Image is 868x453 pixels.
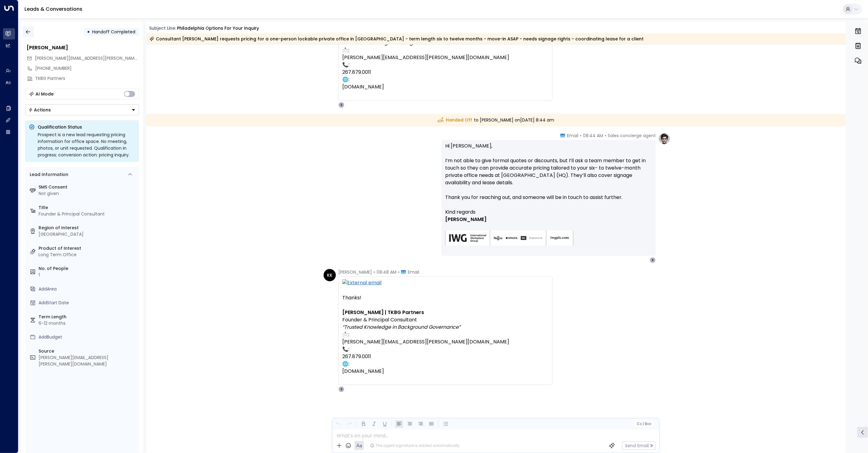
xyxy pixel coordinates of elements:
label: Title [39,204,137,211]
div: Founder & Principal Consultant [39,211,137,217]
span: [DOMAIN_NAME] [342,368,384,375]
div: TKBG Partners [36,75,139,82]
span: 08:44 AM [583,133,603,139]
div: Not given [39,190,137,197]
span: [PERSON_NAME] [338,269,372,275]
a: Leads & Conversations [24,6,82,13]
span: 📩: [342,331,509,346]
span: [PERSON_NAME][EMAIL_ADDRESS][PERSON_NAME][DOMAIN_NAME] [35,55,173,61]
button: Cc|Bcc [634,421,654,427]
div: 6-12 months [39,320,137,327]
span: 267.879.0011 [342,353,371,360]
button: Undo [334,420,342,428]
span: 📞: [342,61,371,76]
button: Actions [25,104,139,115]
span: 267.879.0011 [342,69,371,76]
div: 1 [39,272,137,278]
span: [PERSON_NAME][EMAIL_ADDRESS][PERSON_NAME][DOMAIN_NAME] [342,54,509,61]
span: 08:48 AM [377,269,396,275]
span: Kind regards [445,208,475,216]
span: [PERSON_NAME] [445,216,487,223]
span: Handed Off [438,117,472,123]
span: [PERSON_NAME][EMAIL_ADDRESS][PERSON_NAME][DOMAIN_NAME] [342,338,509,346]
div: [PHONE_NUMBER] [36,65,139,72]
div: Consultant [PERSON_NAME] requests pricing for a one-person lockable private office in [GEOGRAPHIC... [149,36,644,42]
span: katie.kulp@tkbgpartners.com [35,55,139,62]
img: profile-logo.png [658,133,671,145]
div: Lead Information [28,171,69,178]
div: Button group with a nested menu [25,104,139,115]
span: 🌐: [342,76,384,91]
div: AddStart Date [39,300,137,306]
p: Hi [PERSON_NAME], I’m not able to give formal quotes or discounts, but I’ll ask a team member to ... [445,142,652,208]
label: Region of Interest [39,225,137,231]
img: AIorK4zU2Kz5WUNqa9ifSKC9jFH1hjwenjvh85X70KBOPduETvkeZu4OqG8oPuqbwvp3xfXcMQJCRtwYb-SG [445,230,574,246]
div: • [87,26,90,37]
label: Term Length [39,314,137,320]
div: Philadelphia options for your inquiry [177,25,259,32]
div: S [338,386,344,392]
div: [PERSON_NAME] [27,44,139,51]
span: 🌐: [342,360,384,375]
span: Sales concierge agent [608,133,656,139]
span: 📩: [342,47,509,61]
label: No. of People [39,265,137,272]
img: External email [342,279,549,287]
div: AddArea [39,286,137,292]
div: Actions [28,107,51,113]
div: AI Mode [36,91,54,97]
div: The agent signature is added automatically [370,443,460,448]
span: Subject Line: [149,25,176,31]
span: • [605,133,606,139]
span: 📞: [342,346,371,360]
div: Signature [445,208,652,253]
span: • [580,133,581,139]
div: S [338,102,344,108]
div: to [PERSON_NAME] on [DATE] 8:44 am [146,114,846,126]
div: AddBudget [39,334,137,340]
span: • [398,269,400,275]
span: [DOMAIN_NAME] [342,83,384,91]
label: SMS Consent [39,184,137,190]
div: [GEOGRAPHIC_DATA] [39,231,137,238]
span: • [374,269,375,275]
span: Email [408,269,419,275]
div: Thanks! [342,279,549,382]
div: Long Term Office [39,252,137,258]
i: “Trusted Knowledge in Background Governance” [342,324,460,331]
div: [PERSON_NAME][EMAIL_ADDRESS][PERSON_NAME][DOMAIN_NAME] [39,354,137,367]
p: Qualification Status [38,124,135,130]
label: Source [39,348,137,354]
div: K [650,257,656,263]
span: Founder & Principal Consultant [342,316,417,324]
span: Email [567,133,578,139]
label: Product of Interest [39,245,137,252]
div: KK [324,269,336,281]
span: | [643,422,644,426]
button: Redo [345,420,353,428]
b: [PERSON_NAME] | TKBG Partners [342,309,424,316]
div: Prospect is a new lead requesting pricing information for office space. No meeting, photos, or un... [38,131,135,158]
span: Handoff Completed [92,29,136,35]
span: Cc Bcc [637,422,652,426]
